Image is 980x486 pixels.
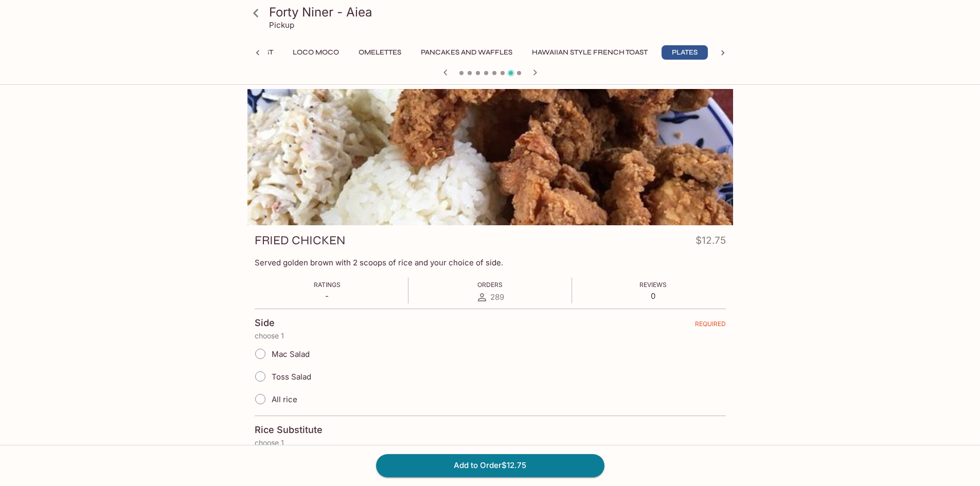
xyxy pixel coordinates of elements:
button: Plates [662,45,708,60]
span: All rice [272,394,297,404]
p: 0 [639,291,667,301]
span: Toss Salad [272,372,311,382]
button: Pancakes and Waffles [415,45,518,60]
p: choose 1 [255,332,726,340]
h3: FRIED CHICKEN [255,232,345,248]
span: Orders [477,281,503,289]
h3: Forty Niner - Aiea [269,4,729,20]
span: Reviews [639,281,667,289]
h4: Side [255,317,275,329]
p: choose 1 [255,439,726,447]
p: Served golden brown with 2 scoops of rice and your choice of side. [255,258,726,267]
div: FRIED CHICKEN [247,89,733,225]
p: Pickup [269,20,294,30]
span: 289 [490,292,504,302]
span: REQUIRED [695,320,726,332]
button: Hawaiian Style French Toast [526,45,653,60]
span: Ratings [314,281,341,289]
button: Omelettes [353,45,407,60]
h4: Rice Substitute [255,424,323,436]
p: - [314,291,341,301]
h4: $12.75 [696,232,726,253]
span: Mac Salad [272,349,310,359]
button: Add to Order$12.75 [376,454,604,477]
button: Loco Moco [287,45,345,60]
